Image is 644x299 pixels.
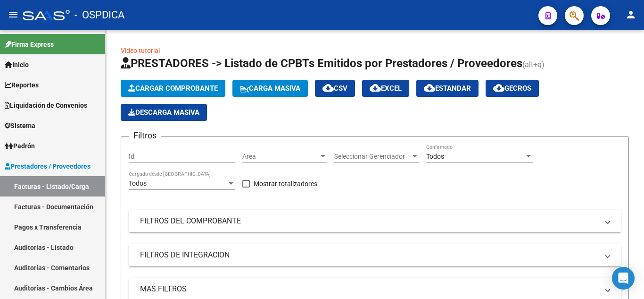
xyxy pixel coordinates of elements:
span: PRESTADORES -> Listado de CPBTs Emitidos por Prestadores / Proveedores [121,57,522,70]
span: Reportes [5,80,39,90]
button: Descarga Masiva [121,104,207,121]
span: Todos [426,153,444,160]
div: Open Intercom Messenger [612,267,635,290]
span: Seleccionar Gerenciador [334,153,411,161]
mat-icon: cloud_download [322,82,334,94]
mat-panel-title: FILTROS DE INTEGRACION [140,250,598,260]
span: EXCEL [370,84,402,93]
button: Carga Masiva [232,80,308,97]
span: Mostrar totalizadores [254,178,317,189]
span: Liquidación de Convenios [5,100,87,111]
button: Gecros [486,80,539,97]
span: Estandar [424,84,471,93]
mat-panel-title: MAS FILTROS [140,284,598,294]
span: Padrón [5,141,35,151]
span: CSV [322,84,347,93]
button: CSV [315,80,355,97]
button: Cargar Comprobante [121,80,225,97]
span: Descarga Masiva [128,108,199,117]
button: Estandar [416,80,479,97]
span: Firma Express [5,39,54,50]
span: (alt+q) [522,60,545,69]
mat-icon: menu [8,9,19,20]
app-download-masive: Descarga masiva de comprobantes (adjuntos) [121,104,207,121]
h3: Filtros [129,129,161,142]
mat-expansion-panel-header: FILTROS DEL COMPROBANTE [129,210,621,232]
span: - OSPDICA [74,5,124,26]
a: Video tutorial [121,47,160,54]
span: Prestadores / Proveedores [5,161,91,171]
mat-icon: cloud_download [493,82,504,94]
mat-icon: person [625,9,636,20]
span: Todos [129,179,147,187]
span: Inicio [5,60,29,70]
span: Cargar Comprobante [128,84,218,93]
mat-expansion-panel-header: FILTROS DE INTEGRACION [129,244,621,266]
mat-icon: cloud_download [424,82,435,94]
mat-panel-title: FILTROS DEL COMPROBANTE [140,216,598,226]
span: Sistema [5,120,35,131]
span: Area [242,153,319,161]
mat-icon: cloud_download [370,82,381,94]
button: EXCEL [362,80,409,97]
span: Carga Masiva [240,84,300,93]
span: Gecros [493,84,531,93]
